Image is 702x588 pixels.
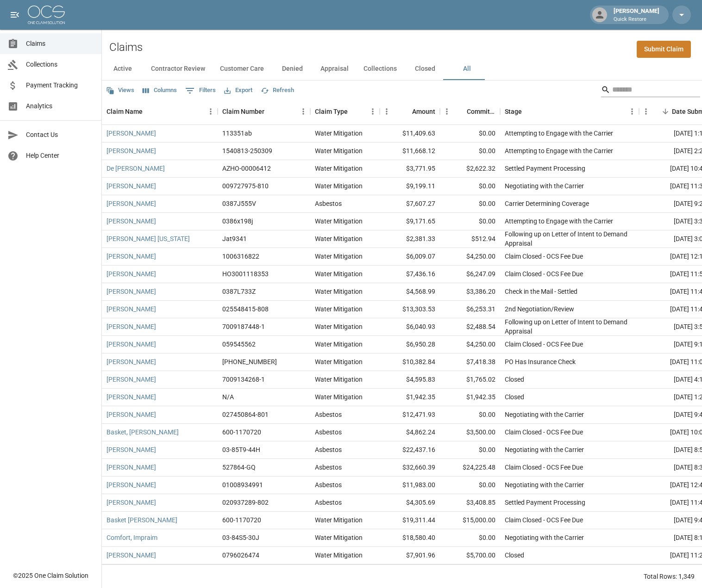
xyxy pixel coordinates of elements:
[222,533,259,542] div: 03-84S5-30J
[102,58,702,80] div: dynamic tabs
[213,58,271,80] button: Customer Care
[505,199,589,208] div: Carrier Determining Coverage
[440,547,500,564] div: $5,700.00
[107,287,156,296] a: [PERSON_NAME]
[222,340,256,349] div: 059545562
[315,410,342,419] div: Asbestos
[380,283,440,301] div: $4,568.99
[659,105,672,118] button: Sort
[505,146,613,155] div: Attempting to Engage with the Carrier
[380,142,440,160] div: $11,668.12
[380,160,440,178] div: $3,771.95
[107,99,143,124] div: Claim Name
[315,99,348,124] div: Claim Type
[440,301,500,318] div: $6,253.31
[440,512,500,529] div: $15,000.00
[107,146,156,155] a: [PERSON_NAME]
[315,181,363,191] div: Water Mitigation
[107,357,156,366] a: [PERSON_NAME]
[380,195,440,213] div: $7,607.27
[356,58,404,80] button: Collections
[222,304,269,314] div: 025548415-808
[26,80,94,90] span: Payment Tracking
[222,375,265,384] div: 7009134268-1
[348,105,361,118] button: Sort
[380,389,440,406] div: $1,942.35
[380,547,440,564] div: $7,901.96
[315,515,363,525] div: Water Mitigation
[102,58,144,80] button: Active
[222,217,253,226] div: 0386x198j
[505,164,585,173] div: Settled Payment Processing
[500,99,639,124] div: Stage
[204,105,218,118] button: Menu
[505,375,524,384] div: Closed
[315,427,342,437] div: Asbestos
[380,99,440,124] div: Amount
[505,287,577,296] div: Check in the Mail - Settled
[315,533,363,542] div: Water Mitigation
[222,427,261,437] div: 600-1170720
[440,195,500,213] div: $0.00
[315,445,342,454] div: Asbestos
[271,58,313,80] button: Denied
[222,269,269,279] div: HO3001118353
[315,199,342,208] div: Asbestos
[505,480,584,489] div: Negotiating with the Carrier
[440,424,500,441] div: $3,500.00
[440,160,500,178] div: $2,622.32
[380,248,440,266] div: $6,009.07
[380,494,440,512] div: $4,305.69
[107,533,157,542] a: Comfort, Impraim
[222,551,259,560] div: 0796026474
[107,304,156,314] a: [PERSON_NAME]
[440,99,500,124] div: Committed Amount
[440,283,500,301] div: $3,386.20
[222,498,269,507] div: 020937289-802
[440,105,454,118] button: Menu
[107,427,179,437] a: Basket, [PERSON_NAME]
[505,392,524,402] div: Closed
[218,99,310,124] div: Claim Number
[505,317,634,336] div: Following up on Letter of Intent to Demand Appraisal
[454,105,467,118] button: Sort
[505,99,522,124] div: Stage
[505,229,634,248] div: Following up on Letter of Intent to Demand Appraisal
[107,234,190,243] a: [PERSON_NAME] [US_STATE]
[505,410,584,419] div: Negotiating with the Carrier
[315,287,363,296] div: Water Mitigation
[315,217,363,226] div: Water Mitigation
[440,318,500,336] div: $2,488.54
[222,181,269,191] div: 009727975-810
[315,357,363,366] div: Water Mitigation
[440,336,500,353] div: $4,250.00
[380,336,440,353] div: $6,950.28
[639,105,653,118] button: Menu
[380,213,440,230] div: $9,171.65
[440,230,500,248] div: $512.94
[505,498,585,507] div: Settled Payment Processing
[505,217,613,226] div: Attempting to Engage with the Carrier
[380,353,440,371] div: $10,382.84
[109,41,143,54] h2: Claims
[505,515,583,525] div: Claim Closed - OCS Fee Due
[440,371,500,389] div: $1,765.02
[315,269,363,279] div: Water Mitigation
[644,572,695,581] div: Total Rows: 1,349
[222,480,263,489] div: 01008934991
[140,83,179,98] button: Select columns
[505,304,574,314] div: 2nd Negotiation/Review
[107,217,156,226] a: [PERSON_NAME]
[522,105,535,118] button: Sort
[222,357,277,366] div: 01-009-044479
[258,83,296,98] button: Refresh
[505,463,583,472] div: Claim Closed - OCS Fee Due
[222,164,271,173] div: AZHO-00006412
[614,16,659,24] p: Quick Restore
[440,441,500,459] div: $0.00
[505,181,584,191] div: Negotiating with the Carrier
[412,99,435,124] div: Amount
[222,129,252,138] div: 113351ab
[380,512,440,529] div: $19,311.44
[222,322,265,331] div: 7009187448-1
